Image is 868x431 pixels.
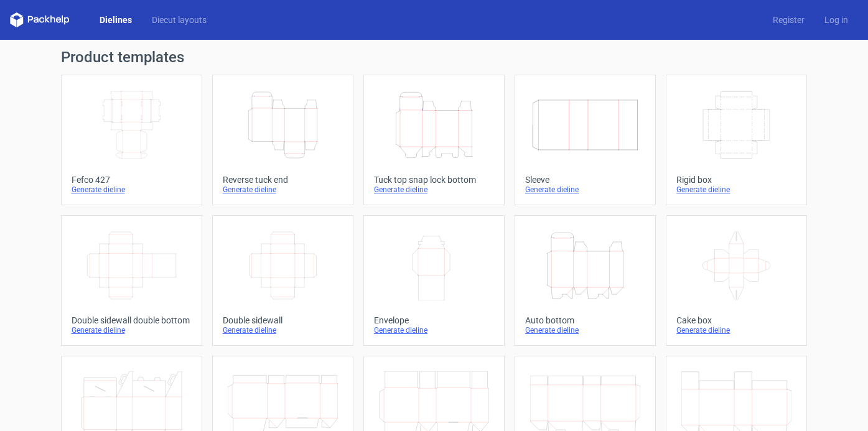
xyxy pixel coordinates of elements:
div: Auto bottom [525,315,645,325]
a: Reverse tuck endGenerate dieline [212,75,353,205]
a: Double sidewallGenerate dieline [212,215,353,346]
div: Generate dieline [223,185,343,195]
a: EnvelopeGenerate dieline [363,215,505,346]
div: Generate dieline [223,325,343,335]
div: Generate dieline [676,325,796,335]
h1: Product templates [61,50,808,65]
div: Tuck top snap lock bottom [374,175,494,185]
a: Log in [814,14,858,26]
a: Cake boxGenerate dieline [666,215,807,346]
a: Double sidewall double bottomGenerate dieline [61,215,202,346]
div: Double sidewall double bottom [72,315,192,325]
a: SleeveGenerate dieline [515,75,656,205]
div: Fefco 427 [72,175,192,185]
div: Generate dieline [525,185,645,195]
a: Diecut layouts [142,14,217,26]
a: Auto bottomGenerate dieline [515,215,656,346]
div: Cake box [676,315,796,325]
a: Tuck top snap lock bottomGenerate dieline [363,75,505,205]
div: Generate dieline [374,185,494,195]
a: Fefco 427Generate dieline [61,75,202,205]
a: Register [763,14,814,26]
div: Generate dieline [676,185,796,195]
div: Sleeve [525,175,645,185]
div: Generate dieline [72,325,192,335]
div: Double sidewall [223,315,343,325]
a: Rigid boxGenerate dieline [666,75,807,205]
div: Generate dieline [374,325,494,335]
div: Rigid box [676,175,796,185]
div: Generate dieline [72,185,192,195]
a: Dielines [90,14,142,26]
div: Envelope [374,315,494,325]
div: Reverse tuck end [223,175,343,185]
div: Generate dieline [525,325,645,335]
